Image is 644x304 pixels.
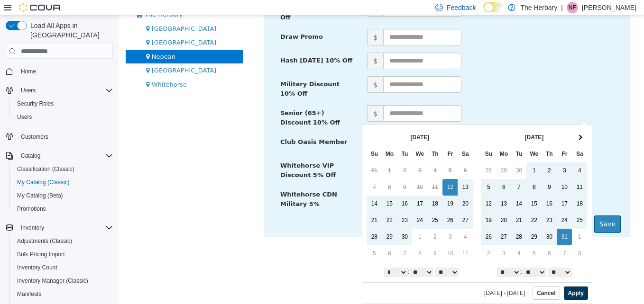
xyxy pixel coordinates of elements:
img: Cova [19,3,62,12]
th: Tu [278,131,294,147]
td: 9 [278,164,294,180]
td: 27 [339,197,354,214]
button: Users [2,84,117,97]
td: 19 [324,180,339,197]
td: 29 [263,214,278,230]
button: Home [2,64,117,78]
span: Draw Promo [162,18,204,25]
th: Tu [393,131,408,147]
span: [GEOGRAPHIC_DATA] [33,10,98,17]
th: Mo [377,131,393,147]
td: 2 [362,230,377,247]
td: 21 [393,197,408,214]
span: $ [248,90,265,107]
a: Inventory Count [13,262,61,273]
span: Catalog [21,152,40,160]
td: 13 [377,180,393,197]
td: 30 [423,214,438,230]
td: 8 [408,164,423,180]
span: Customers [17,130,113,142]
th: Su [362,131,377,147]
td: 5 [362,164,377,180]
td: 1 [408,147,423,164]
span: Whitehorse CDN Military 5% [162,176,219,192]
td: 8 [294,230,309,247]
td: 30 [278,214,294,230]
td: 10 [324,230,339,247]
th: Th [309,131,324,147]
span: Whitehorse VIP Discount 5% Off [162,147,217,163]
td: 7 [438,230,453,247]
td: 16 [423,180,438,197]
td: 22 [408,197,423,214]
td: 7 [393,164,408,180]
p: The Herbary [520,2,557,13]
span: Club Oasis Member [162,123,229,130]
span: Whitehorse [33,66,68,73]
td: 28 [248,214,263,230]
td: 6 [423,230,438,247]
div: : [248,249,359,263]
span: Dark Mode [483,12,484,13]
span: $ [248,14,265,30]
a: Customers [17,131,52,143]
button: Promotions [9,202,117,215]
td: 31 [248,147,263,164]
td: 3 [438,147,453,164]
span: Manifests [13,288,113,300]
td: 10 [438,164,453,180]
span: Classification (Classic) [17,165,74,173]
td: 28 [362,147,377,164]
span: Manifests [17,290,41,298]
span: Military Discount 10% Off [162,65,221,82]
td: 4 [453,147,469,164]
button: Classification (Classic) [9,162,117,176]
th: We [294,131,309,147]
div: : [362,249,469,263]
span: [GEOGRAPHIC_DATA] [33,24,98,31]
td: 5 [408,230,423,247]
th: [DATE] [377,114,453,131]
td: 17 [438,180,453,197]
button: Bulk Pricing Import [9,248,117,261]
span: Senior (65+) Discount 10% Off [162,94,221,111]
td: 18 [309,180,324,197]
span: My Catalog (Beta) [13,190,113,201]
button: Manifests [9,287,117,301]
td: 28 [393,214,408,230]
a: Users [13,111,36,123]
a: Security Roles [13,98,57,109]
div: Natasha Forgie [567,2,578,13]
td: 6 [377,164,393,180]
button: Catalog [2,149,117,162]
th: Sa [339,131,354,147]
span: Users [13,111,113,123]
td: 29 [377,147,393,164]
a: Adjustments (Classic) [13,235,76,247]
button: Users [17,85,39,96]
td: 25 [309,197,324,214]
span: My Catalog (Classic) [17,179,70,186]
span: Catalog [17,150,113,161]
span: Load All Apps in [GEOGRAPHIC_DATA] [27,21,113,40]
td: 20 [377,197,393,214]
td: 3 [294,147,309,164]
span: [DATE] - [DATE] [366,275,410,281]
span: Inventory [17,222,113,233]
td: 13 [339,164,354,180]
td: 27 [377,214,393,230]
button: Inventory [17,222,48,233]
span: Inventory [21,224,44,232]
td: 4 [393,230,408,247]
td: 20 [339,180,354,197]
span: Users [17,113,32,121]
span: Inventory Manager (Classic) [17,277,88,285]
td: 5 [248,230,263,247]
span: Promotions [13,203,113,215]
span: Home [17,65,113,77]
td: 8 [453,230,469,247]
td: 1 [453,214,469,230]
span: $ [248,37,265,54]
td: 3 [377,230,393,247]
td: 14 [393,180,408,197]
